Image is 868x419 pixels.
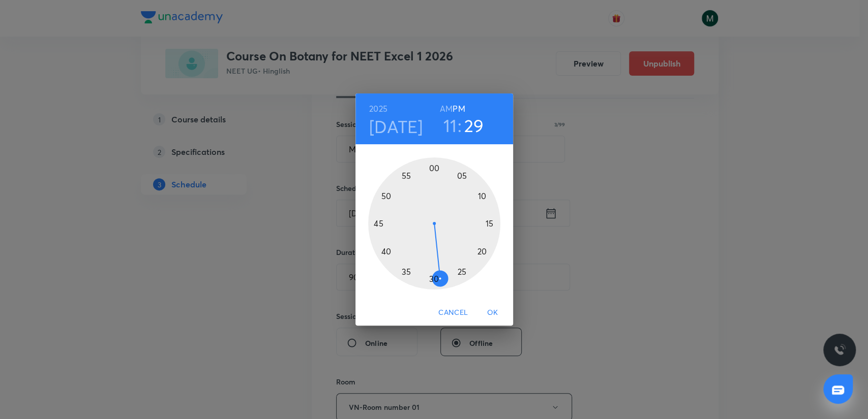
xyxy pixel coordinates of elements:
[476,303,509,322] button: OK
[458,115,462,136] h3: :
[369,116,423,137] button: [DATE]
[369,102,387,116] button: 2025
[443,115,457,136] button: 11
[438,306,468,319] span: Cancel
[453,102,465,116] button: PM
[440,102,453,116] button: AM
[464,115,484,136] button: 29
[434,303,472,322] button: Cancel
[481,306,505,319] span: OK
